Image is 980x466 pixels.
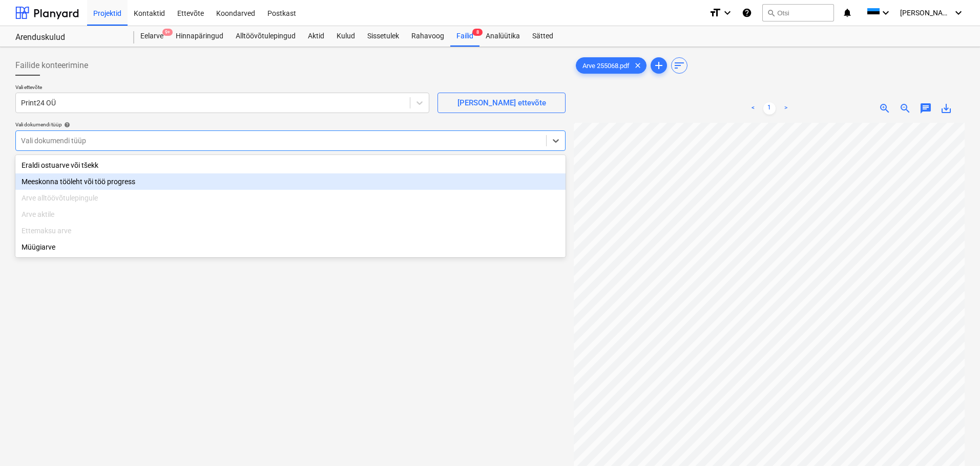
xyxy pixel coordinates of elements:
span: Failide konteerimine [15,59,88,72]
span: Arve 255068.pdf [576,62,636,70]
div: Ettemaksu arve [15,223,566,239]
span: 9+ [162,29,173,36]
a: Rahavoog [405,26,450,47]
span: [PERSON_NAME] [900,9,951,17]
div: Arve aktile [15,206,566,223]
div: Müügiarve [15,239,566,255]
i: notifications [842,7,852,19]
div: Arve 255068.pdf [576,57,647,74]
span: zoom_in [879,102,891,115]
i: keyboard_arrow_down [952,7,965,19]
a: Previous page [747,102,759,115]
span: save_alt [940,102,952,115]
span: zoom_out [899,102,911,115]
i: format_size [709,7,721,19]
i: keyboard_arrow_down [880,7,892,19]
div: [PERSON_NAME] ettevõte [457,96,546,109]
a: Failid8 [450,26,479,47]
a: Kulud [330,26,361,47]
span: add [653,59,665,72]
a: Aktid [302,26,330,47]
a: Next page [780,102,792,115]
span: help [62,122,70,128]
button: [PERSON_NAME] ettevõte [437,93,566,113]
span: clear [632,59,644,72]
a: Sätted [526,26,559,47]
i: keyboard_arrow_down [721,7,734,19]
a: Sissetulek [361,26,405,47]
a: Analüütika [479,26,526,47]
div: Failid [450,26,479,47]
div: Eelarve [134,26,170,47]
div: Meeskonna tööleht või töö progress [15,173,566,190]
p: Vali ettevõte [15,84,429,93]
button: Otsi [762,4,834,21]
span: chat [920,102,932,115]
span: 8 [472,29,483,36]
div: Arenduskulud [15,32,122,43]
span: search [767,9,775,17]
span: sort [673,59,685,72]
i: Abikeskus [742,7,752,19]
a: Hinnapäringud [170,26,230,47]
a: Page 1 is your current page [763,102,776,115]
div: Arve alltöövõtulepingule [15,190,566,206]
div: Eraldi ostuarve või tšekk [15,157,566,173]
a: Eelarve9+ [134,26,170,47]
div: Vali dokumendi tüüp [15,121,566,128]
a: Alltöövõtulepingud [230,26,302,47]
